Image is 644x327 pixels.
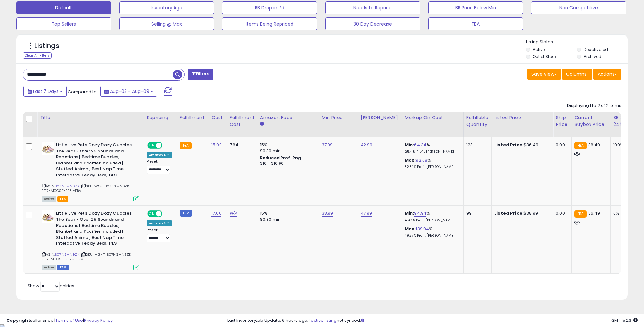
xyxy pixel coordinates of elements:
div: Amazon AI * [147,220,172,226]
b: Min: [405,142,414,148]
button: BB Drop in 7d [222,1,317,14]
small: FBA [574,142,586,149]
div: Listed Price [494,114,550,121]
label: Active [533,47,545,52]
div: 15% [260,142,314,148]
small: FBA [180,142,192,149]
small: FBM [180,210,192,217]
img: 51wxx0WlO1L._SL40_.jpg [42,142,54,155]
a: 17.00 [211,210,221,217]
div: Fulfillable Quantity [466,114,489,128]
span: OFF [161,211,172,217]
p: Listing States: [526,39,627,45]
strong: Copyright [6,317,30,323]
div: Fulfillment [180,114,206,121]
label: Archived [584,54,601,59]
div: ASIN: [42,210,139,269]
button: FBA [428,17,523,30]
div: $10 - $10.90 [260,161,314,166]
div: % [405,142,459,154]
a: 42.99 [361,142,373,148]
a: 15.00 [211,142,222,148]
button: Save View [527,69,561,80]
div: 100% [613,142,635,148]
p: 25.41% Profit [PERSON_NAME] [405,150,459,154]
b: Max: [405,226,416,232]
div: $0.30 min [260,148,314,154]
a: 94.94 [414,210,426,217]
a: 139.94 [416,226,429,232]
button: Inventory Age [119,1,214,14]
span: All listings currently available for purchase on Amazon [42,196,56,202]
button: Columns [562,69,592,80]
div: 99 [466,210,486,216]
b: Reduced Prof. Rng. [260,155,303,161]
p: 32.34% Profit [PERSON_NAME] [405,165,459,169]
div: 7.64 [230,142,252,148]
div: $0.30 min [260,217,314,222]
a: B07NSMN9ZK [55,252,79,257]
span: Compared to: [68,89,98,95]
div: seller snap | | [6,318,113,324]
img: 51wxx0WlO1L._SL40_.jpg [42,210,54,223]
p: 41.40% Profit [PERSON_NAME] [405,218,459,223]
button: BB Price Below Min [428,1,523,14]
div: % [405,157,459,169]
b: Listed Price: [494,210,524,216]
small: Amazon Fees. [260,121,264,127]
button: Actions [593,69,621,80]
div: Clear All Filters [23,52,52,59]
div: Fulfillment Cost [230,114,255,128]
span: FBA [57,196,68,202]
div: % [405,210,459,222]
span: 36.49 [588,142,600,148]
div: Ship Price [556,114,569,128]
div: [PERSON_NAME] [361,114,399,121]
button: Filters [188,69,213,80]
div: 0.00 [556,210,566,216]
div: Min Price [322,114,355,121]
a: Terms of Use [55,317,83,323]
b: Listed Price: [494,142,524,148]
a: 47.99 [361,210,372,217]
span: 36.49 [588,210,600,216]
a: 1 active listing [308,317,337,323]
span: Columns [566,71,587,77]
small: FBA [574,210,586,218]
div: 0.00 [556,142,566,148]
a: B07NSMN9ZK [55,184,79,189]
b: Max: [405,157,416,163]
button: Aug-03 - Aug-09 [100,86,157,97]
button: Top Sellers [16,17,111,30]
button: Default [16,1,111,14]
th: The percentage added to the cost of goods (COGS) that forms the calculator for Min & Max prices. [402,112,463,137]
button: Non Competitive [531,1,626,14]
div: Displaying 1 to 2 of 2 items [567,103,621,109]
div: Amazon Fees [260,114,316,121]
div: $38.99 [494,210,548,216]
a: Privacy Policy [84,317,113,323]
div: Repricing [147,114,174,121]
span: 2025-08-17 15:23 GMT [611,317,638,323]
button: Last 7 Days [23,86,67,97]
span: Show: entries [28,283,74,289]
span: ON [148,211,156,217]
div: 15% [260,210,314,216]
span: | SKU: MGNT-B07NSMN9ZK-BP17-MOOSE-BE29-FBM [42,252,133,262]
button: 30 Day Decrease [325,17,420,30]
div: Markup on Cost [405,114,461,121]
a: 92.68 [416,157,427,163]
a: N/A [230,210,237,217]
span: Aug-03 - Aug-09 [110,88,149,95]
button: Needs to Reprice [325,1,420,14]
a: 37.99 [322,142,333,148]
div: Preset: [147,159,172,174]
span: | SKU: WCB-B07NSMN9ZK-BP17-MOOSE-BE31-FBA [42,184,131,193]
div: Title [40,114,141,121]
p: 49.57% Profit [PERSON_NAME] [405,233,459,238]
button: Selling @ Max [119,17,214,30]
div: Current Buybox Price [574,114,608,128]
b: Little Live Pets Cozy Dozy Cubbles The Bear - Over 25 Sounds and Reactions | Bedtime Buddies, Bla... [56,142,135,180]
div: $36.49 [494,142,548,148]
b: Little Live Pets Cozy Dozy Cubbles The Bear - Over 25 Sounds and Reactions | Bedtime Buddies, Bla... [56,210,135,248]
